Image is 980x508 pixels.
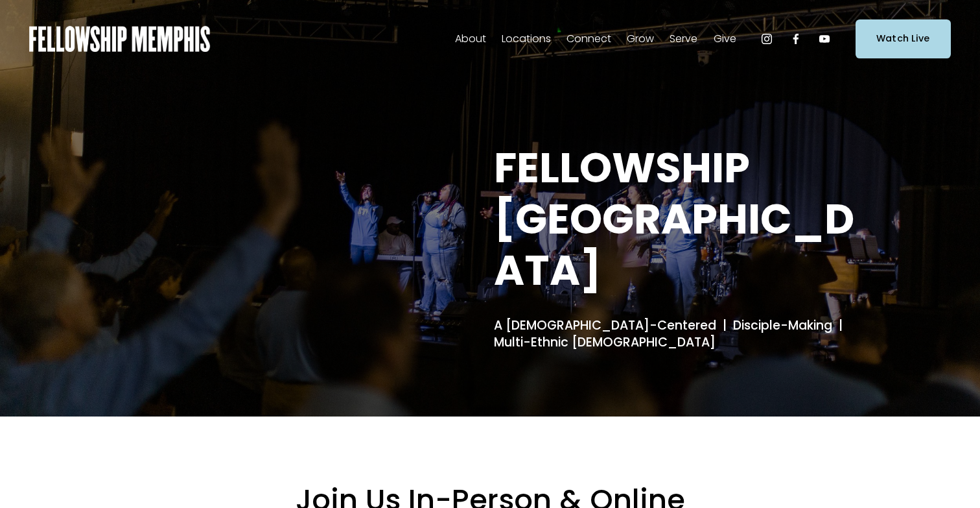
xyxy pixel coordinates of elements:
span: Locations [502,30,551,49]
a: folder dropdown [455,29,486,49]
a: Facebook [789,32,802,45]
a: folder dropdown [502,29,551,49]
a: folder dropdown [566,29,611,49]
span: Serve [670,30,697,49]
img: Fellowship Memphis [29,26,210,52]
a: folder dropdown [714,29,736,49]
a: Watch Live [856,19,951,58]
span: About [455,30,486,49]
a: folder dropdown [670,29,697,49]
a: YouTube [818,32,831,45]
a: folder dropdown [627,29,654,49]
span: Grow [627,30,654,49]
span: Connect [566,30,611,49]
h4: A [DEMOGRAPHIC_DATA]-Centered | Disciple-Making | Multi-Ethnic [DEMOGRAPHIC_DATA] [494,317,879,352]
a: Instagram [760,32,773,45]
strong: FELLOWSHIP [GEOGRAPHIC_DATA] [494,139,854,299]
span: Give [714,30,736,49]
